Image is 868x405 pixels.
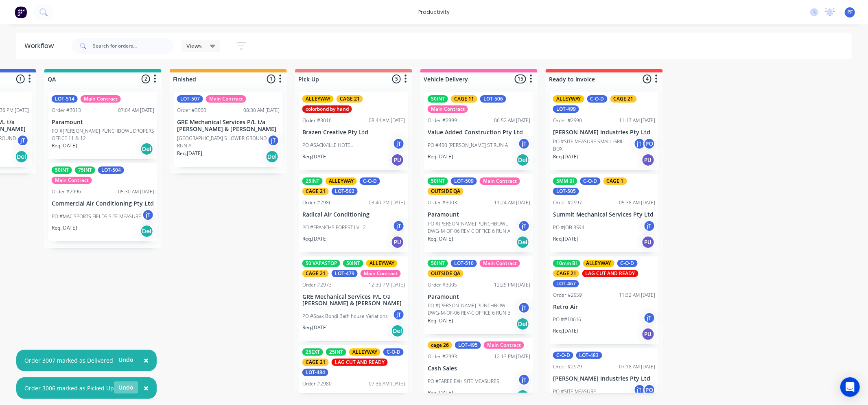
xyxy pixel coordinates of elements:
div: Order #2996 [52,188,81,195]
div: 11:17 AM [DATE] [619,117,656,124]
div: CAGE 21 [302,359,329,366]
input: Search for orders... [93,38,173,54]
div: jT [518,374,530,386]
div: Del [266,150,279,163]
div: Main Contract [52,177,92,184]
p: PO #SITE MEASURE [553,388,597,395]
div: Del [516,153,529,166]
div: CAGE 21 [610,95,637,103]
div: CAGE 11 [451,95,477,103]
p: Commercial Air Conditioning Pty Ltd [52,200,154,207]
div: 11:32 AM [DATE] [619,291,656,299]
div: 50INTLOT-510Main ContractOUTSIDE QAOrder #300512:25 PM [DATE]ParamountPO #[PERSON_NAME] PUNCHBOWL... [424,256,533,335]
div: LOT-505 [553,188,579,195]
span: × [144,382,149,394]
div: cage 26 [428,342,452,349]
p: Radical Air Conditioning [302,211,405,218]
p: PO #[PERSON_NAME] PUNCHBOWL DWG-M-OF-06 REV-C OFFICE 6 RUN B [428,302,518,317]
div: Order #3003 [428,199,457,206]
div: colorbond by hand [302,105,352,113]
div: PU [642,236,655,249]
p: Req. [DATE] [428,317,453,324]
div: LOT-504 [98,166,124,174]
div: LAG CUT AND READY [582,270,638,277]
div: Order #3016 [302,117,332,124]
div: LOT-514Main ContractOrder #301307:04 AM [DATE]ParamountPO #[PERSON_NAME] PUNCHBOWL DROPERS OFFICE... [48,92,157,159]
p: Paramount [428,211,530,218]
div: Main Contract [361,270,401,277]
p: Req. [DATE] [553,153,578,160]
div: jT [393,309,405,321]
div: Del [391,324,404,337]
div: C-O-D [360,177,380,185]
div: jT [393,220,405,232]
div: LOT-502 [332,188,358,195]
p: PO #[PERSON_NAME] PUNCHBOWL DROPERS OFFICE 11 & 12 [52,127,154,142]
p: SCE Projects [302,392,405,399]
div: 05:30 AM [DATE] [118,188,154,195]
div: ALLEYWAY [366,260,398,267]
div: 50INTCAGE 11LOT-506Main ContractOrder #299906:52 AM [DATE]Value Added Construction Pty LtdPO #400... [424,92,533,170]
div: jT [634,384,646,396]
div: ALLEYWAYCAGE 21colorbond by handOrder #301608:44 AM [DATE]Brazen Creative Pty LtdPO #SACKVILLE HO... [299,92,408,170]
div: jT [142,209,154,221]
p: PO #MAC SPORTS FIELDS SITE MEASURE [52,213,141,220]
div: LOT-507Main ContractOrder #300008:30 AM [DATE]GRE Mechanical Services P/L t/a [PERSON_NAME] & [PE... [174,92,283,167]
div: Main Contract [480,260,520,267]
div: C-O-D [587,95,608,103]
p: Brazen Creative Pty Ltd [302,129,405,136]
p: Req. [DATE] [553,327,578,335]
div: 03:40 PM [DATE] [369,199,405,206]
div: Main Contract [480,177,520,185]
p: Req. [DATE] [52,224,77,232]
div: 25INT [326,348,346,356]
div: 25INTALLEYWAYC-O-DCAGE 21LOT-502Order #298603:40 PM [DATE]Radical Air ConditioningPO #FRANCHS FOR... [299,174,408,252]
div: 05:38 AM [DATE] [619,199,656,206]
div: Order #2986 [302,199,332,206]
div: LOT-509 [451,177,477,185]
div: Main Contract [428,105,468,113]
div: jT [267,134,280,147]
div: Workflow [24,41,58,51]
div: Del [516,317,529,331]
div: 50INT [428,260,448,267]
div: 5MM BIC-O-DCAGE 1LOT-505Order #299705:38 AM [DATE]Summit Mechanical Services Pty LtdPO #JOB 3594j... [550,174,659,252]
p: PO #[PERSON_NAME] PUNCHBOWL DWG-M-OF-06 REV-C OFFICE 6 RUN A [428,220,518,235]
div: CAGE 1 [603,177,627,185]
div: LOT-510 [451,260,477,267]
div: jT [518,138,530,150]
div: Order 3006 marked as Picked Up [24,384,114,392]
div: jT [643,312,656,324]
div: 12:13 PM [DATE] [494,353,530,360]
div: jT [634,138,646,150]
div: LOT-514 [52,95,78,103]
p: Req. [DATE] [428,235,453,243]
button: Close [136,351,157,370]
div: Order #2990 [553,117,582,124]
div: productivity [414,6,454,18]
p: Req. [DATE] [428,153,453,160]
div: Del [140,142,153,155]
div: CAGE 21 [302,270,329,277]
p: Paramount [428,293,530,300]
div: LOT-507 [177,95,203,103]
div: 50INT75INTLOT-504Main ContractOrder #299605:30 AM [DATE]Commercial Air Conditioning Pty LtdPO #MA... [48,163,157,241]
div: Order #2973 [302,281,332,289]
div: Main Contract [206,95,246,103]
div: LOT-484 [302,369,328,376]
div: 25INT [302,177,323,185]
div: Open Intercom Messenger [840,377,860,397]
div: C-O-D [553,352,573,359]
div: CAGE 21 [553,270,579,277]
div: 50INTLOT-509Main ContractOUTSIDE QAOrder #300311:24 AM [DATE]ParamountPO #[PERSON_NAME] PUNCHBOWL... [424,174,533,252]
div: 5MM BI [553,177,577,185]
button: Undo [114,381,138,394]
div: Order #2980 [302,380,332,387]
div: LOT-499 [553,105,579,113]
div: LOT-495 [455,342,481,349]
div: Order #2959 [553,291,582,299]
div: Del [15,150,28,163]
p: [PERSON_NAME] Industries Pty Ltd [553,375,656,382]
div: ALLEYWAY [349,348,380,356]
div: jT [518,302,530,314]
